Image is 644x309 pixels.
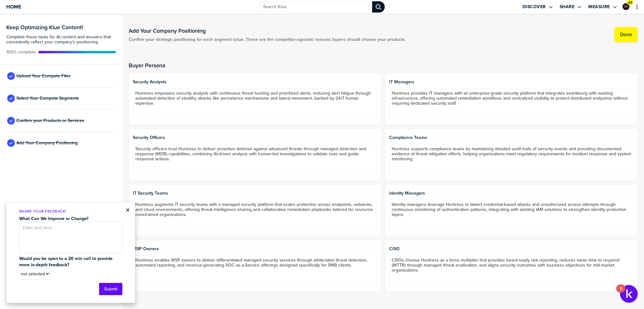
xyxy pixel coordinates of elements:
[133,255,377,285] textarea: Huntress enables MSP owners to deliver differentiated managed security services through white-lab...
[619,289,622,297] div: 9
[126,206,130,214] button: Close
[19,209,122,214] p: Share Your Feedback!
[133,191,377,196] span: IT Security Teams
[389,246,634,251] span: CISO
[16,118,84,123] span: Confirm your Products or Services
[129,62,638,69] h2: Buyer Persona
[620,31,632,38] label: Done
[133,200,377,229] textarea: Huntress augments IT security teams with a managed security platform that scales protection acros...
[389,88,634,118] textarea: Huntress provides IT managers with an enterprise-grade security platform that integrates seamless...
[623,4,629,9] img: dca9c6f390784fc323463dd778aad4f8-sml.png
[99,283,122,295] button: Submit
[523,4,546,10] label: Discover
[620,285,638,303] button: Open Resource Center, 9 new notifications
[16,74,70,79] span: Upload Your Compete Files
[19,255,114,268] strong: Would you be open to a 20 min call to provide more in-depth feedback?
[133,80,377,85] span: Security Analysts
[6,4,21,9] span: Home
[16,141,78,146] span: Add Your Company Positioning
[6,50,36,55] span: Active
[628,0,632,5] span: 44
[6,25,116,30] h3: Keep Optimizing Klue Content!
[133,144,377,174] textarea: Security officers trust Huntress to deliver proactive defense against advanced threats through ma...
[389,80,634,85] span: IT Managers
[19,215,88,222] strong: What Can We Improve or Change?
[389,200,634,229] textarea: Identity managers leverage Huntress to detect credential-based attacks and unauthorized access at...
[129,27,406,35] h1: Add Your Company Positioning
[16,96,79,101] span: Select Your Compete Segments
[623,3,630,10] div: Dustin Ray
[560,4,575,10] label: Share
[133,135,377,140] span: Security Officers
[389,191,634,196] span: Identity Managers
[389,144,634,174] textarea: Huntress supports compliance teams by maintaining detailed audit trails of security events and pr...
[6,35,116,45] span: Complete these tasks for AI content and answers that consistently reflect your company’s position...
[622,3,630,11] a: Edit Profile
[389,135,634,140] span: Compliance Teams
[133,88,377,118] textarea: Huntress empowers security analysts with continuous threat hunting and prioritized alerts, reduci...
[129,37,406,42] span: Confirm your strategic positioning for each segment value. These are the competitor-agnostic reas...
[259,1,372,13] input: Search Klue
[133,246,377,251] span: MSP Owners
[389,255,634,285] textarea: CISOs choose Huntress as a force multiplier that provides board-ready risk reporting, reduces mea...
[372,1,385,13] div: Search Klue
[588,4,610,10] label: Measure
